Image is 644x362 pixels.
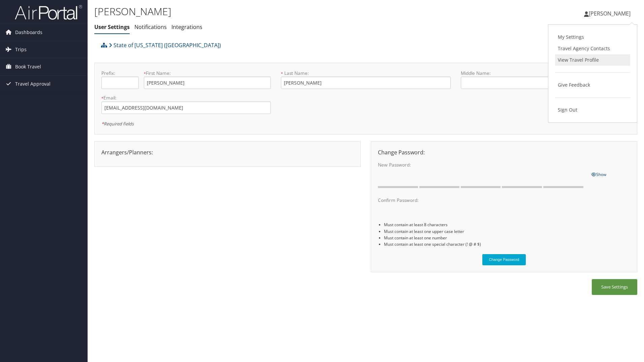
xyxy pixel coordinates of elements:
li: Must contain at least one upper case letter [384,228,630,235]
a: Notifications [134,23,167,31]
a: Give Feedback [555,79,630,91]
label: Prefix: [101,70,139,77]
a: Travel Agency Contacts [555,43,630,54]
label: First Name: [144,70,271,77]
a: View Travel Profile [555,54,630,66]
span: Travel Approval [15,76,51,92]
label: Last Name: [281,70,450,77]
a: Integrations [171,23,202,31]
li: Must contain at least one special character (! @ # $) [384,241,630,247]
a: Sign Out [555,104,630,116]
a: [PERSON_NAME] [584,3,637,24]
label: New Password: [378,161,586,168]
span: [PERSON_NAME] [589,10,631,17]
label: Email: [101,94,271,101]
h1: [PERSON_NAME] [94,4,456,19]
div: Arrangers/Planners: [96,148,359,156]
a: Show [591,170,606,178]
label: Middle Name: [461,70,588,77]
span: Trips [15,41,27,58]
a: State of [US_STATE] ([GEOGRAPHIC_DATA]) [109,38,221,52]
img: airportal-logo.png [15,4,82,20]
li: Must contain at least one number [384,235,630,241]
li: Must contain at least 8 characters [384,221,630,228]
button: Save Settings [592,279,637,295]
span: Show [591,172,606,177]
span: Dashboards [15,24,42,41]
button: Change Password [482,254,526,265]
em: Required fields [101,121,134,127]
a: My Settings [555,31,630,43]
a: User Settings [94,23,130,31]
span: Book Travel [15,58,41,75]
label: Confirm Password: [378,197,586,204]
div: Change Password: [373,148,635,156]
